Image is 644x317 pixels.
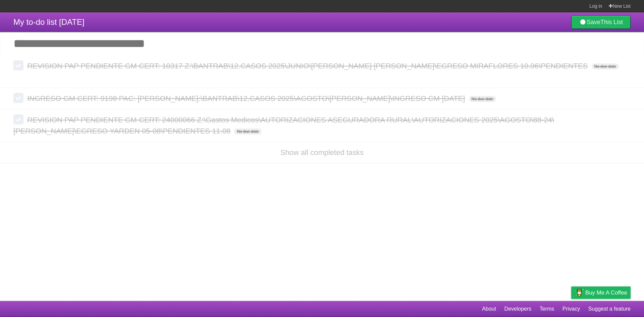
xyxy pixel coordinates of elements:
b: This List [600,19,623,25]
a: Terms [540,303,554,315]
a: Privacy [562,303,580,315]
span: My to-do list [DATE] [13,17,85,27]
a: Suggest a feature [588,303,631,315]
span: REVISION PAP PENDIENTE GM CERT: 24000066 Z:\Gastos Medicos\AUTORIZACIONES ASEGURADORA RURAL\AUTOR... [13,116,554,135]
img: Buy me a coffee [575,287,584,298]
span: No due date [234,128,261,135]
span: No due date [469,96,496,102]
span: INGRESO GM CERT: 9198 PAC: [PERSON_NAME]:\BANTRAB\12.CASOS 2025\AGOSTO\[PERSON_NAME]\INGRESO CM [... [27,94,467,103]
span: REVISION PAP PENDIENTE GM CERT: 10317 Z:\BANTRAB\12.CASOS 2025\JUNIO\[PERSON_NAME] [PERSON_NAME]\... [27,62,589,70]
a: About [482,303,496,315]
a: SaveThis List [571,15,631,29]
label: Done [13,60,23,70]
a: Developers [504,303,531,315]
label: Done [13,114,23,124]
a: Show all completed tasks [280,148,364,157]
span: Buy me a coffee [585,287,627,299]
span: No due date [592,63,619,69]
label: Done [13,93,23,103]
a: Buy me a coffee [571,286,631,299]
